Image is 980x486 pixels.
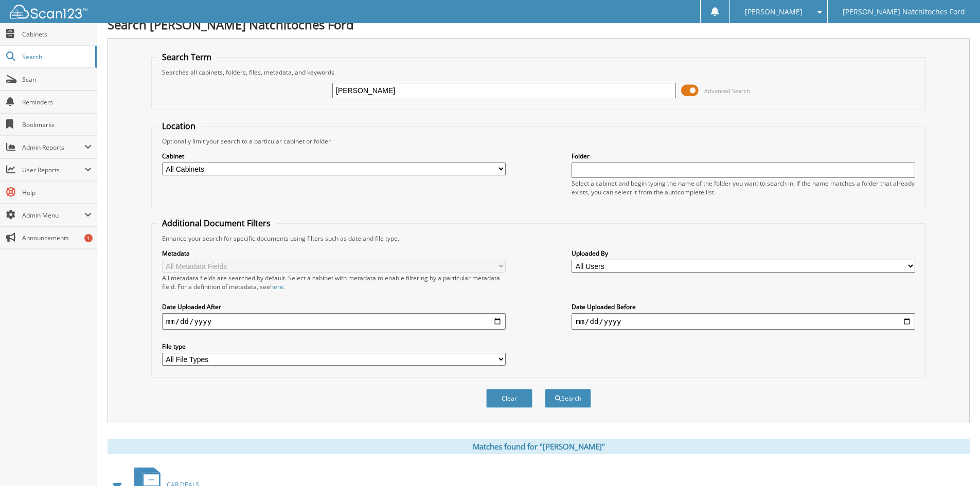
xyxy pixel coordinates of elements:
[270,282,283,291] a: here
[572,302,915,311] label: Date Uploaded Before
[545,389,591,408] button: Search
[10,5,87,19] img: scan123-logo-white.svg
[162,302,506,311] label: Date Uploaded After
[162,313,506,330] input: start
[22,52,90,61] span: Search
[572,152,915,160] label: Folder
[22,98,92,106] span: Reminders
[843,9,965,15] span: [PERSON_NAME] Natchitoches Ford
[22,166,84,174] span: User Reports
[108,16,970,33] h1: Search [PERSON_NAME] Natchitoches Ford
[162,342,506,351] label: File type
[162,152,506,160] label: Cabinet
[157,218,276,229] legend: Additional Document Filters
[157,234,920,243] div: Enhance your search for specific documents using filters such as date and file type.
[572,313,915,330] input: end
[486,389,532,408] button: Clear
[22,233,92,242] span: Announcements
[572,249,915,258] label: Uploaded By
[704,87,750,95] span: Advanced Search
[162,274,506,291] div: All metadata fields are searched by default. Select a cabinet with metadata to enable filtering b...
[745,9,803,15] span: [PERSON_NAME]
[22,143,84,152] span: Admin Reports
[22,75,92,84] span: Scan
[157,137,920,146] div: Optionally limit your search to a particular cabinet or folder
[108,439,970,454] div: Matches found for "[PERSON_NAME]"
[22,30,92,39] span: Cabinets
[157,120,201,132] legend: Location
[929,437,980,486] iframe: Chat Widget
[22,188,92,197] span: Help
[572,179,915,196] div: Select a cabinet and begin typing the name of the folder you want to search in. If the name match...
[22,211,84,220] span: Admin Menu
[157,51,217,63] legend: Search Term
[84,234,93,242] div: 1
[157,68,920,77] div: Searches all cabinets, folders, files, metadata, and keywords
[162,249,506,258] label: Metadata
[22,120,92,129] span: Bookmarks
